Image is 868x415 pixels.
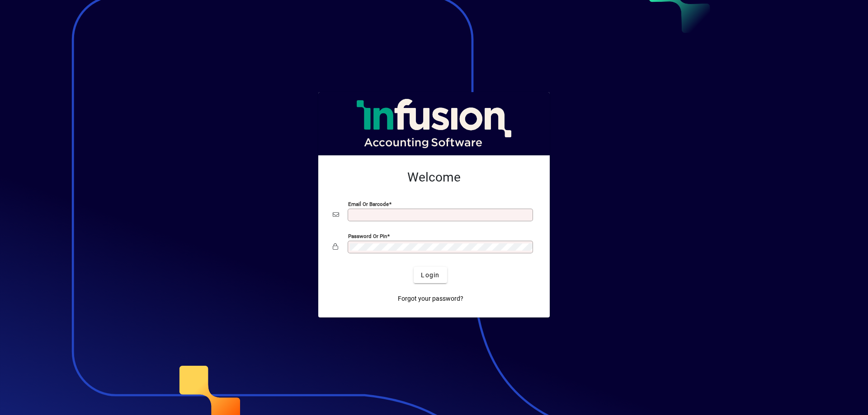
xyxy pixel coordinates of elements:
[348,201,389,207] mat-label: Email or Barcode
[398,294,463,303] span: Forgot your password?
[348,233,387,239] mat-label: Password or Pin
[394,290,467,307] a: Forgot your password?
[333,170,535,185] h2: Welcome
[414,267,447,283] button: Login
[421,270,439,280] span: Login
